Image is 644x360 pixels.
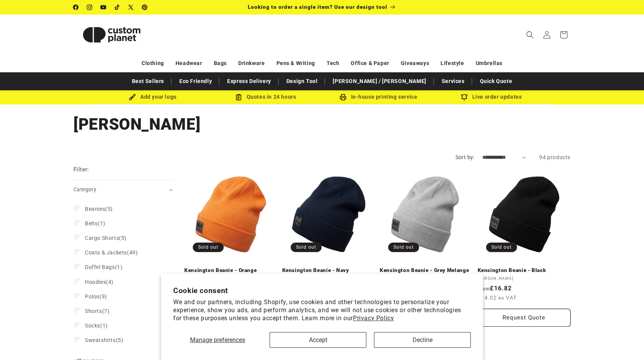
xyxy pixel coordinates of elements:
[340,94,346,101] img: In-house printing
[85,249,138,256] span: (49)
[176,57,202,70] a: Headwear
[270,332,366,348] button: Accept
[353,314,394,322] a: Privacy Policy
[73,18,150,52] img: Custom Planet
[329,75,430,88] a: [PERSON_NAME] / [PERSON_NAME]
[235,94,242,101] img: Order Updates Icon
[214,57,227,70] a: Bags
[276,57,315,70] a: Pens & Writing
[401,57,429,70] a: Giveaways
[476,75,516,88] a: Quick Quote
[190,336,245,344] span: Manage preferences
[283,75,322,88] a: Design Tool
[173,298,471,322] p: We and our partners, including Shopify, use cookies and other technologies to personalize your ex...
[73,180,173,199] summary: Category (0 selected)
[85,220,98,226] span: Belts
[85,205,113,212] span: (5)
[85,206,105,212] span: Beanies
[478,267,571,274] a: Kensington Beanie - Black
[85,322,108,329] span: (1)
[184,267,278,274] a: Kensington Beanie - Orange
[322,92,435,102] div: In-house printing service
[73,186,96,192] span: Category
[128,75,168,88] a: Best Sellers
[85,337,123,344] span: (5)
[173,332,262,348] button: Manage preferences
[173,286,471,295] h2: Cookie consent
[85,279,106,285] span: Hoodies
[522,26,538,43] summary: Search
[85,235,127,241] span: (5)
[85,308,102,314] span: Shorts
[85,323,100,329] span: Socks
[327,57,339,70] a: Tech
[248,4,387,10] span: Looking to order a single item? Use our design tool
[85,279,114,285] span: (4)
[606,323,644,360] iframe: Chat Widget
[96,92,209,102] div: Add your logo
[85,235,119,241] span: Cargo Shorts
[85,293,99,300] span: Polos
[85,337,116,343] span: Sweatshirts
[455,154,475,160] label: Sort by:
[129,94,136,101] img: Brush Icon
[238,57,265,70] a: Drinkware
[374,332,471,348] button: Decline
[438,75,468,88] a: Services
[141,57,164,70] a: Clothing
[351,57,389,70] a: Office & Paper
[435,92,548,102] div: Live order updates
[85,220,106,227] span: (1)
[85,264,122,270] span: (1)
[223,75,275,88] a: Express Delivery
[539,154,571,160] span: 94 products
[380,267,473,274] a: Kensington Beanie - Grey Melange
[209,92,322,102] div: Quotes in 24 hours
[85,308,109,314] span: (7)
[461,94,468,101] img: Order updates
[73,165,89,174] h2: Filter:
[85,264,115,270] span: Duffel Bags
[85,249,127,256] span: Coats & Jackets
[478,309,571,327] button: Request Quote
[282,267,376,274] a: Kensington Beanie - Navy
[71,15,153,55] a: Custom Planet
[176,75,216,88] a: Eco Friendly
[73,114,571,135] h1: [PERSON_NAME]
[476,57,503,70] a: Umbrellas
[85,293,107,300] span: (9)
[441,57,464,70] a: Lifestyle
